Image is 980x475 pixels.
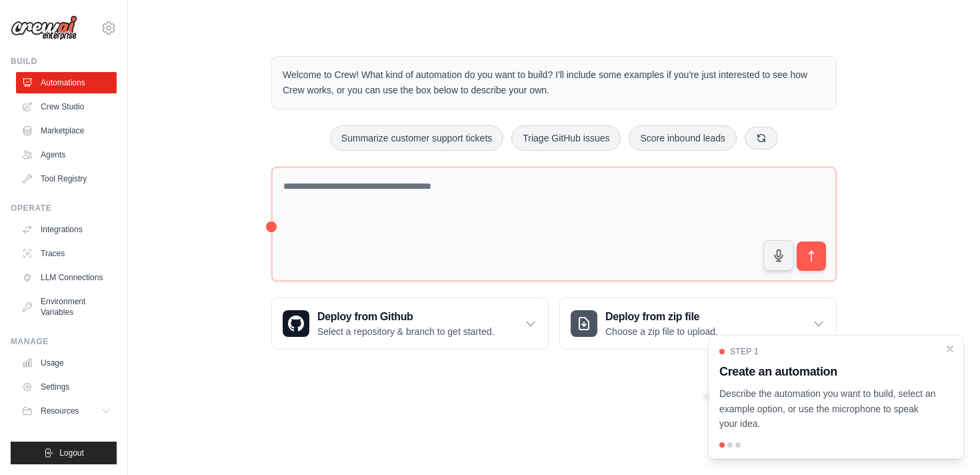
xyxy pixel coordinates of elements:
a: Marketplace [16,120,117,141]
p: Choose a zip file to upload. [605,325,718,338]
a: LLM Connections [16,267,117,288]
a: Traces [16,243,117,264]
span: Resources [41,406,79,416]
div: Operate [11,203,117,213]
a: Crew Studio [16,96,117,117]
h3: Deploy from zip file [605,309,718,325]
button: Score inbound leads [629,125,737,151]
button: Summarize customer support tickets [330,125,503,151]
span: Step 1 [730,346,759,357]
a: Environment Variables [16,291,117,323]
a: Agents [16,144,117,165]
button: Triage GitHub issues [511,125,621,151]
span: Logout [59,448,84,458]
button: Close walkthrough [945,344,955,354]
h3: Create an automation [719,362,937,381]
p: Select a repository & branch to get started. [317,325,494,338]
h3: Deploy from Github [317,309,494,325]
a: Integrations [16,219,117,240]
p: Welcome to Crew! What kind of automation do you want to build? I'll include some examples if you'... [283,67,825,98]
iframe: Chat Widget [913,411,980,475]
div: Manage [11,336,117,347]
a: Settings [16,376,117,398]
p: Describe the automation you want to build, select an example option, or use the microphone to spe... [719,386,937,432]
div: Build [11,56,117,67]
a: Tool Registry [16,168,117,189]
button: Logout [11,442,117,464]
a: Automations [16,72,117,93]
a: Usage [16,352,117,374]
button: Resources [16,400,117,422]
img: Logo [11,15,77,41]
